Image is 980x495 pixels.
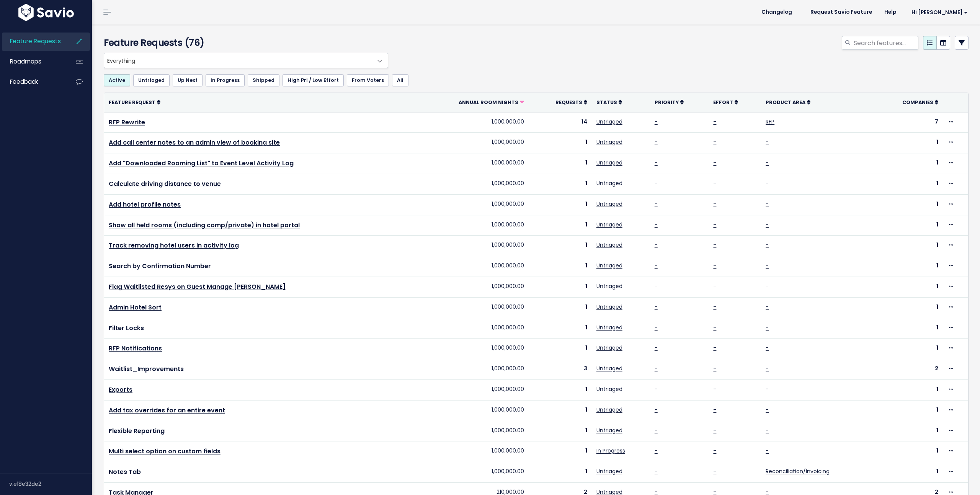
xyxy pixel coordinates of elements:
a: - [766,324,769,331]
a: Untriaged [596,262,622,269]
a: - [713,385,716,393]
td: 1 [874,194,943,215]
a: Admin Hotel Sort [109,303,162,312]
span: Feedback [10,78,38,86]
a: - [655,447,658,454]
a: Untriaged [596,221,622,228]
a: - [766,159,769,166]
span: Everything [104,53,388,68]
a: Untriaged [596,138,622,146]
td: 1 [529,236,591,256]
a: Request Savio Feature [804,7,878,18]
td: 1 [529,194,591,215]
a: - [655,282,658,290]
span: Changelog [761,10,792,15]
a: - [713,365,716,372]
a: - [766,200,769,208]
a: - [713,303,716,311]
td: 1,000,000.00 [414,236,529,256]
a: - [766,303,769,311]
a: - [655,118,658,125]
a: Untriaged [596,303,622,311]
a: Status [596,98,622,106]
a: Filter Locks [109,324,144,332]
div: v.e18e32de2 [9,474,92,494]
a: Product Area [766,98,810,106]
a: - [713,447,716,454]
td: 1,000,000.00 [414,256,529,277]
a: - [655,221,658,228]
td: 1,000,000.00 [414,153,529,174]
td: 1 [529,441,591,462]
a: - [766,221,769,228]
td: 1 [874,174,943,194]
a: Add call center notes to an admin view of booking site [109,138,280,147]
td: 1 [529,318,591,339]
a: Untriaged [596,365,622,372]
a: RFP Notifications [109,344,162,353]
td: 1,000,000.00 [414,112,529,133]
a: - [655,303,658,311]
a: - [766,427,769,434]
h4: Feature Requests (76) [104,36,384,50]
td: 1 [874,421,943,441]
a: - [655,344,658,352]
td: 1,000,000.00 [414,215,529,236]
img: logo-white.9d6f32f41409.svg [16,4,76,21]
a: Untriaged [596,118,622,125]
a: - [713,241,716,249]
a: Multi select option on custom fields [109,447,220,456]
a: - [713,344,716,352]
a: Feature Request [109,98,160,106]
a: - [713,262,716,269]
a: - [766,385,769,393]
a: - [713,221,716,228]
span: Roadmaps [10,57,41,65]
a: Effort [713,98,738,106]
a: - [766,282,769,290]
td: 3 [529,359,591,380]
td: 1 [874,236,943,256]
td: 1,000,000.00 [414,318,529,339]
a: High Pri / Low Effort [283,74,344,86]
td: 1,000,000.00 [414,174,529,194]
a: - [655,406,658,414]
a: - [713,138,716,146]
a: Exports [109,385,132,394]
a: Roadmaps [2,53,64,70]
a: - [766,241,769,249]
td: 1,000,000.00 [414,359,529,380]
a: - [713,200,716,208]
a: Notes Tab [109,467,141,476]
a: - [766,138,769,146]
a: - [655,200,658,208]
span: Effort [713,99,733,106]
span: Annual Room Nights [459,99,518,106]
a: - [766,365,769,372]
a: From Voters [347,74,389,86]
a: In Progress [596,447,625,454]
a: - [655,138,658,146]
a: In Progress [206,74,245,86]
span: Status [596,99,617,106]
a: Feature Requests [2,33,64,50]
td: 1 [874,153,943,174]
a: - [655,365,658,372]
a: Untriaged [596,385,622,393]
td: 1,000,000.00 [414,379,529,400]
a: Untriaged [596,427,622,434]
a: Annual Room Nights [459,98,524,106]
a: Requests [555,98,587,106]
a: RFP Rewrite [109,118,145,127]
a: Calculate driving distance to venue [109,179,221,188]
a: Search by Confirmation Number [109,262,211,270]
a: - [713,179,716,187]
a: - [655,467,658,475]
td: 1 [529,400,591,421]
a: - [655,385,658,393]
a: Flag Waitlisted Resys on Guest Manage [PERSON_NAME] [109,282,286,291]
a: Flexible Reporting [109,427,165,435]
td: 1 [874,215,943,236]
td: 1 [874,400,943,421]
a: Waitlist_Improvements [109,365,184,373]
